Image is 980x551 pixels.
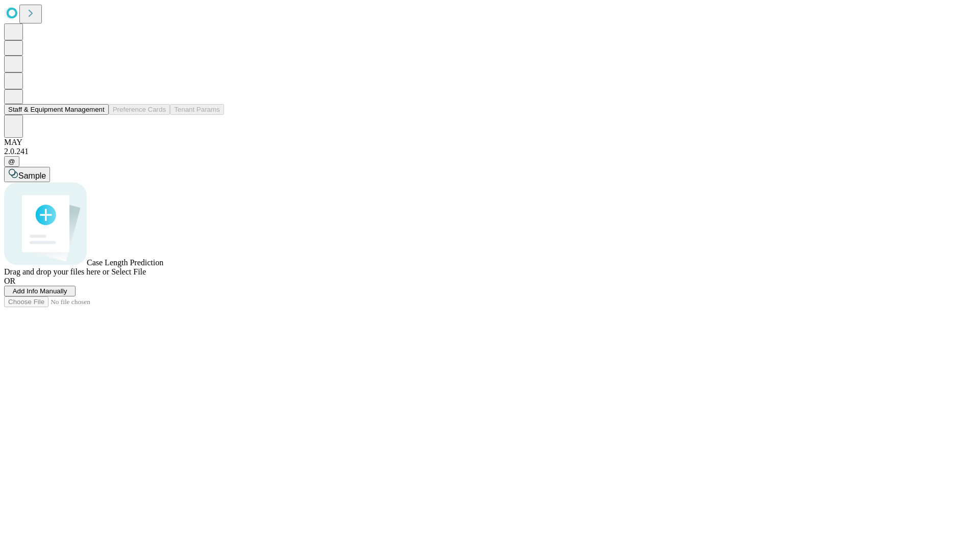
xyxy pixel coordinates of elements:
div: 2.0.241 [4,147,976,156]
span: Sample [18,171,46,180]
div: MAY [4,138,976,147]
button: Add Info Manually [4,286,76,296]
span: Drag and drop your files here or [4,267,109,276]
span: Add Info Manually [13,287,67,295]
button: Staff & Equipment Management [4,104,109,115]
span: @ [8,158,15,165]
button: Tenant Params [170,104,224,115]
button: @ [4,156,19,167]
button: Sample [4,167,50,182]
span: Select File [111,267,146,276]
button: Preference Cards [109,104,170,115]
span: OR [4,277,15,285]
span: Case Length Prediction [87,258,163,267]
